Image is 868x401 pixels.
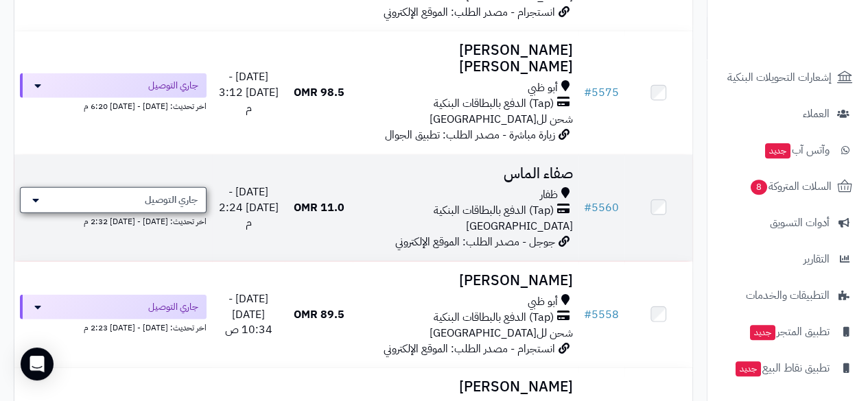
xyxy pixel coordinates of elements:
h3: [PERSON_NAME] [358,379,573,395]
span: # [584,84,591,101]
span: 8 [751,180,768,195]
span: جاري التوصيل [148,79,198,93]
div: اخر تحديث: [DATE] - [DATE] 2:32 م [20,213,207,228]
span: [DATE] - [DATE] 3:12 م [219,69,279,117]
span: (Tap) الدفع بالبطاقات البنكية [434,96,554,112]
span: تطبيق المتجر [749,322,830,341]
a: #5560 [584,199,619,216]
span: جديد [765,143,790,158]
span: التطبيقات والخدمات [746,286,830,305]
a: #5575 [584,84,619,101]
span: (Tap) الدفع بالبطاقات البنكية [434,310,554,326]
a: وآتس آبجديد [716,134,860,167]
span: جاري التوصيل [148,300,198,314]
a: التطبيقات والخدمات [716,279,860,312]
span: السلات المتروكة [749,177,832,196]
a: إشعارات التحويلات البنكية [716,61,860,94]
span: شحن لل[GEOGRAPHIC_DATA] [430,325,573,341]
span: ظفار [540,187,558,203]
span: انستجرام - مصدر الطلب: الموقع الإلكتروني [384,341,555,357]
span: 89.5 OMR [294,306,344,323]
span: تطبيق نقاط البيع [734,359,830,378]
span: أبو ظبي [528,80,558,96]
span: وآتس آب [764,141,830,160]
span: [DATE] - [DATE] 2:24 م [219,184,279,232]
span: أبو ظبي [528,294,558,310]
span: 11.0 OMR [294,199,344,216]
span: إشعارات التحويلات البنكية [727,68,832,87]
span: التقارير [804,250,830,269]
a: تطبيق المتجرجديد [716,315,860,348]
span: جديد [750,325,775,340]
span: [GEOGRAPHIC_DATA] [466,218,573,234]
span: [DATE] - [DATE] 10:34 ص [225,291,272,339]
span: (Tap) الدفع بالبطاقات البنكية [434,203,554,219]
a: تطبيق نقاط البيعجديد [716,352,860,385]
h3: [PERSON_NAME] [358,273,573,289]
h3: [PERSON_NAME] [PERSON_NAME] [358,42,573,74]
h3: صفاء الماس [358,166,573,182]
span: العملاء [803,104,830,123]
span: جاري التوصيل [145,193,198,207]
div: اخر تحديث: [DATE] - [DATE] 2:23 م [20,319,207,334]
span: انستجرام - مصدر الطلب: الموقع الإلكتروني [384,4,555,21]
a: السلات المتروكة8 [716,170,860,203]
span: جديد [736,361,761,376]
a: أدوات التسويق [716,206,860,239]
span: # [584,306,591,323]
a: العملاء [716,97,860,130]
a: #5558 [584,306,619,323]
div: اخر تحديث: [DATE] - [DATE] 6:20 م [20,98,207,112]
span: # [584,199,591,216]
a: التقارير [716,243,860,276]
span: أدوات التسويق [770,213,830,232]
div: Open Intercom Messenger [21,348,54,380]
img: logo-2.png [775,32,855,60]
span: شحن لل[GEOGRAPHIC_DATA] [430,111,573,127]
span: زيارة مباشرة - مصدر الطلب: تطبيق الجوال [385,127,555,143]
span: جوجل - مصدر الطلب: الموقع الإلكتروني [395,234,555,250]
span: 98.5 OMR [294,84,344,101]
